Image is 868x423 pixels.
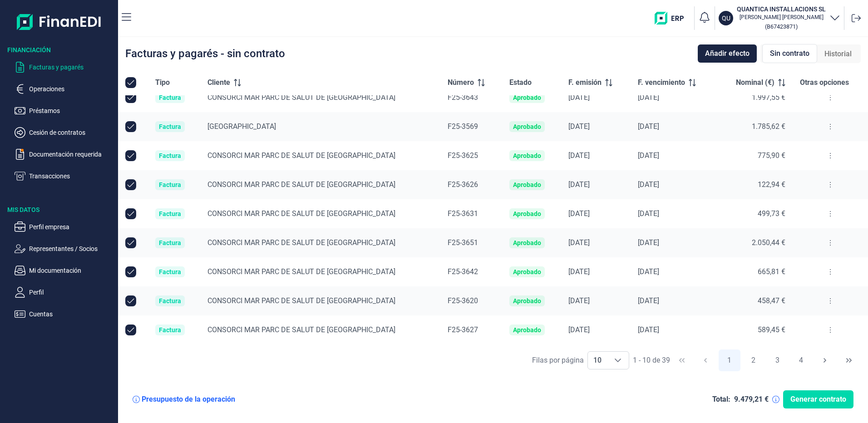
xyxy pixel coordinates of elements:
[568,122,623,131] div: [DATE]
[15,171,114,182] button: Transacciones
[752,238,785,247] span: 2.050,44 €
[207,325,395,334] span: CONSORCI MAR PARC DE SALUT DE [GEOGRAPHIC_DATA]
[705,48,750,59] span: Añadir efecto
[568,209,623,218] div: [DATE]
[752,122,785,131] span: 1.785,62 €
[568,77,602,88] span: F. emisión
[513,210,541,217] div: Aprobado
[29,287,114,298] p: Perfil
[207,267,395,276] span: CONSORCI MAR PARC DE SALUT DE [GEOGRAPHIC_DATA]
[207,238,395,247] span: CONSORCI MAR PARC DE SALUT DE [GEOGRAPHIC_DATA]
[125,325,136,335] div: Row Unselected null
[159,94,181,101] div: Factura
[758,209,785,218] span: 499,73 €
[159,268,181,275] div: Factura
[638,151,710,160] div: [DATE]
[770,48,809,59] span: Sin contrato
[159,181,181,188] div: Factura
[29,243,114,254] p: Representantes / Socios
[448,325,478,334] span: F25-3627
[817,45,859,63] div: Historial
[712,395,730,404] div: Total:
[838,349,860,371] button: Last Page
[159,123,181,130] div: Factura
[29,265,114,276] p: Mi documentación
[29,62,114,73] p: Facturas y pagarés
[568,296,623,305] div: [DATE]
[513,123,541,130] div: Aprobado
[734,395,769,404] div: 9.479,21 €
[719,5,840,32] button: QUQUANTICA INSTALLACIONS SL[PERSON_NAME] [PERSON_NAME](B67423871)
[159,239,181,246] div: Factura
[142,395,235,404] div: Presupuesto de la operación
[448,122,478,131] span: F25-3569
[698,44,757,63] button: Añadir efecto
[125,208,136,219] div: Row Unselected null
[207,180,395,189] span: CONSORCI MAR PARC DE SALUT DE [GEOGRAPHIC_DATA]
[758,325,785,334] span: 589,45 €
[125,121,136,132] div: Row Unselected null
[207,296,395,305] span: CONSORCI MAR PARC DE SALUT DE [GEOGRAPHIC_DATA]
[638,180,710,189] div: [DATE]
[15,127,114,138] button: Cesión de contratos
[29,309,114,320] p: Cuentas
[448,77,474,88] span: Número
[15,243,114,254] button: Representantes / Socios
[15,62,114,73] button: Facturas y pagarés
[15,221,114,232] button: Perfil empresa
[814,349,836,371] button: Next Page
[29,105,114,116] p: Préstamos
[758,296,785,305] span: 458,47 €
[15,105,114,116] button: Préstamos
[532,355,584,366] div: Filas por página
[207,77,230,88] span: Cliente
[125,295,136,306] div: Row Unselected null
[800,77,849,88] span: Otras opciones
[448,180,478,189] span: F25-3626
[125,237,136,248] div: Row Unselected null
[568,267,623,276] div: [DATE]
[783,390,853,408] button: Generar contrato
[633,357,670,364] span: 1 - 10 de 39
[824,49,852,59] span: Historial
[29,149,114,160] p: Documentación requerida
[766,349,788,371] button: Page 3
[638,267,710,276] div: [DATE]
[207,93,395,102] span: CONSORCI MAR PARC DE SALUT DE [GEOGRAPHIC_DATA]
[765,23,798,30] small: Copiar cif
[758,151,785,160] span: 775,90 €
[695,349,716,371] button: Previous Page
[568,325,623,334] div: [DATE]
[207,209,395,218] span: CONSORCI MAR PARC DE SALUT DE [GEOGRAPHIC_DATA]
[513,268,541,275] div: Aprobado
[638,122,710,131] div: [DATE]
[790,394,846,405] span: Generar contrato
[448,238,478,247] span: F25-3651
[159,326,181,334] div: Factura
[125,77,136,88] div: All items selected
[448,209,478,218] span: F25-3631
[513,152,541,159] div: Aprobado
[513,239,541,246] div: Aprobado
[655,12,690,25] img: erp
[638,296,710,305] div: [DATE]
[15,287,114,298] button: Perfil
[758,267,785,276] span: 665,81 €
[568,180,623,189] div: [DATE]
[159,210,181,217] div: Factura
[448,296,478,305] span: F25-3620
[638,77,685,88] span: F. vencimiento
[448,151,478,160] span: F25-3625
[155,77,170,88] span: Tipo
[513,297,541,305] div: Aprobado
[790,349,812,371] button: Page 4
[15,265,114,276] button: Mi documentación
[17,7,102,36] img: Logo de aplicación
[638,93,710,102] div: [DATE]
[15,309,114,320] button: Cuentas
[588,352,607,369] span: 10
[752,93,785,102] span: 1.997,55 €
[513,181,541,188] div: Aprobado
[15,84,114,94] button: Operaciones
[29,127,114,138] p: Cesión de contratos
